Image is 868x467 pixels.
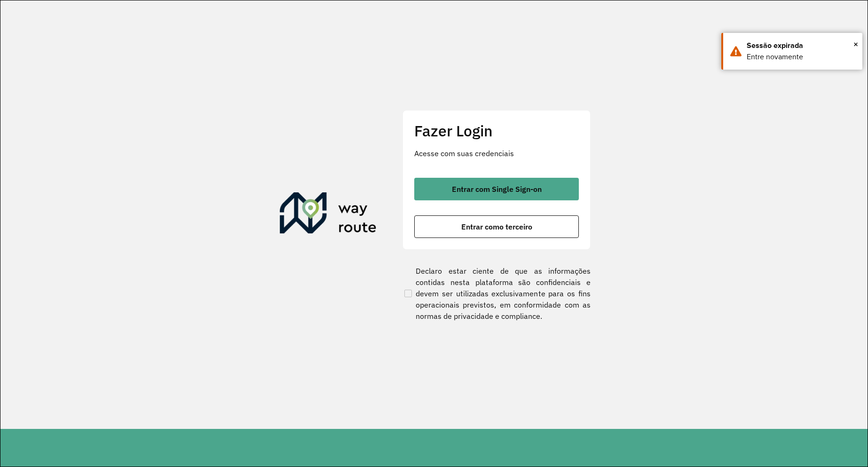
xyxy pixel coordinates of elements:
[414,122,579,140] h2: Fazer Login
[452,185,542,193] span: Entrar com Single Sign-on
[414,148,579,159] p: Acesse com suas credenciais
[853,37,858,51] button: Close
[414,215,579,238] button: button
[280,192,377,237] img: Roteirizador AmbevTech
[853,37,858,51] span: ×
[747,51,855,63] div: Entre novamente
[747,40,855,51] div: Sessão expirada
[402,265,591,322] label: Declaro estar ciente de que as informações contidas nesta plataforma são confidenciais e devem se...
[414,178,579,200] button: button
[461,223,532,230] span: Entrar como terceiro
